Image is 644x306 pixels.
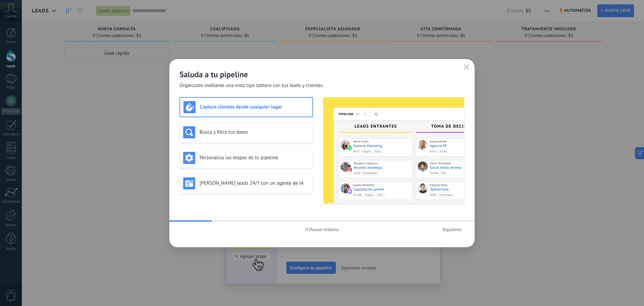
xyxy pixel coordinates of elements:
span: Pausar historia [309,227,339,232]
button: Siguiente [439,224,465,234]
h3: Personaliza las etapas de tu pipeline [200,155,309,161]
h3: [PERSON_NAME] leads 24/7 con un agente de IA [200,180,309,186]
h3: Captura clientes desde cualquier lugar [200,104,309,110]
span: Siguiente [442,227,462,232]
h3: Busca y filtra tus datos [200,129,309,135]
span: Organízate mediante una vista tipo tablero con tus leads y clientes. [179,82,324,89]
h2: Saluda a tu pipeline [179,69,465,80]
button: Pausar historia [302,224,342,234]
